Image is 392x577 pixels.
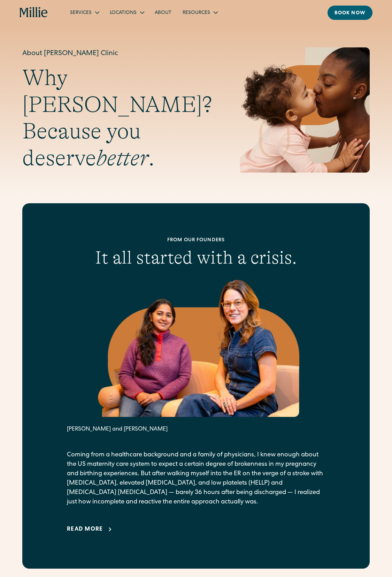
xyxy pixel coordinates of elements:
h1: About [PERSON_NAME] Clinic [22,48,212,59]
div: Book now [335,10,366,17]
div: From our founders [67,237,325,244]
div: Services [64,7,104,18]
div: [PERSON_NAME] and [PERSON_NAME] [67,425,325,434]
div: Services [70,9,92,17]
a: Book now [328,6,372,20]
h2: Why [PERSON_NAME]? Because you deserve . [22,64,212,172]
a: About [149,7,177,18]
div: Locations [110,9,137,17]
div: Resources [177,7,223,18]
em: better [96,145,148,170]
a: home [20,7,47,18]
div: Read more [67,525,103,534]
div: Resources [183,9,210,17]
p: Coming from a healthcare background and a family of physicians, I knew enough about the US matern... [67,450,325,507]
img: Mother and baby sharing a kiss, highlighting the emotional bond and nurturing care at the heart o... [240,47,370,173]
img: Two women sitting on a couch, representing a welcoming and supportive environment in maternity an... [93,277,299,417]
a: Read more [67,525,114,534]
h2: It all started with a crisis. [67,247,325,268]
div: Locations [104,7,149,18]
